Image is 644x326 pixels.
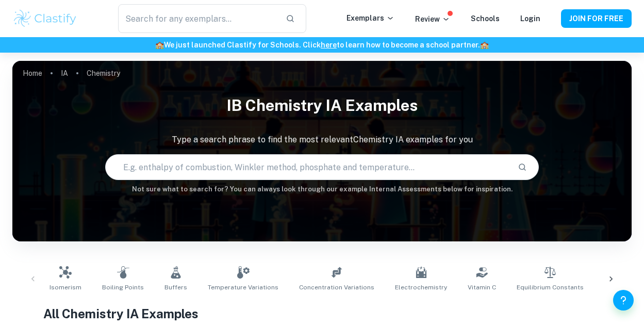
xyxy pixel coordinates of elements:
[514,158,531,176] button: Search
[164,283,187,292] span: Buffers
[471,14,500,23] a: Schools
[155,41,164,49] span: 🏫
[561,9,632,28] button: JOIN FOR FREE
[517,283,584,292] span: Equilibrium Constants
[23,66,42,80] a: Home
[520,14,540,23] a: Login
[2,39,642,51] h6: We just launched Clastify for Schools. Click to learn how to become a school partner.
[43,304,601,323] h1: All Chemistry IA Examples
[480,41,489,49] span: 🏫
[118,4,277,33] input: Search for any exemplars...
[415,13,450,25] p: Review
[12,90,632,121] h1: IB Chemistry IA examples
[12,184,632,194] h6: Not sure what to search for? You can always look through our example Internal Assessments below f...
[12,134,632,146] p: Type a search phrase to find the most relevant Chemistry IA examples for you
[321,41,337,49] a: here
[12,8,78,29] img: Clastify logo
[49,283,81,292] span: Isomerism
[468,283,496,292] span: Vitamin C
[613,290,634,311] button: Help and Feedback
[87,68,120,79] p: Chemistry
[346,12,394,24] p: Exemplars
[102,283,144,292] span: Boiling Points
[106,153,509,182] input: E.g. enthalpy of combustion, Winkler method, phosphate and temperature...
[299,283,374,292] span: Concentration Variations
[61,66,68,80] a: IA
[395,283,447,292] span: Electrochemistry
[208,283,278,292] span: Temperature Variations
